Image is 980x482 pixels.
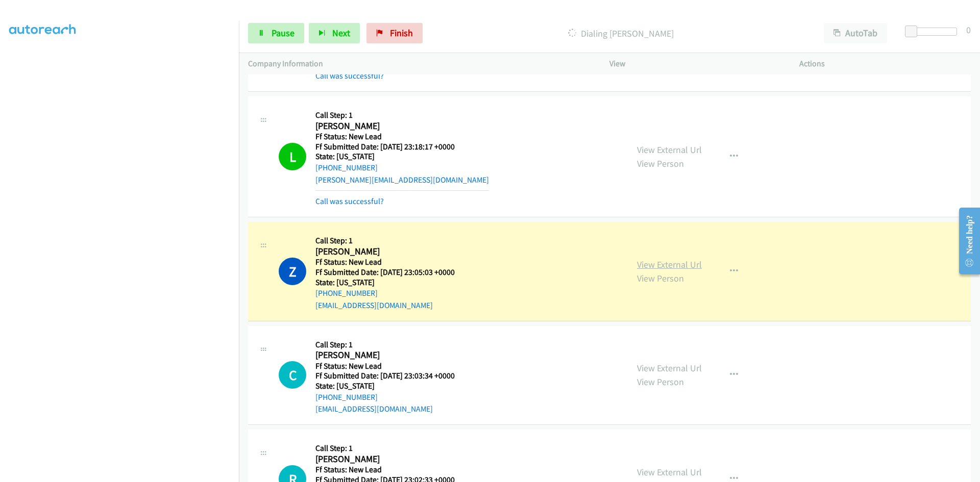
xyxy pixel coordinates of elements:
button: AutoTab [824,23,887,43]
h5: Call Step: 1 [315,340,455,350]
button: Next [309,23,360,43]
h5: State: [US_STATE] [315,151,489,162]
div: 0 [966,23,971,37]
h5: State: [US_STATE] [315,381,455,391]
a: [EMAIL_ADDRESS][DOMAIN_NAME] [315,300,433,310]
a: View Person [637,272,684,284]
h2: [PERSON_NAME] [315,120,468,132]
a: View Person [637,376,684,388]
a: View External Url [637,466,702,478]
h5: Call Step: 1 [315,110,489,120]
p: Actions [799,58,971,70]
h5: Ff Submitted Date: [DATE] 23:05:03 +0000 [315,267,455,277]
a: View Person [637,158,684,169]
h5: Ff Status: New Lead [315,465,489,475]
h5: Ff Submitted Date: [DATE] 23:03:34 +0000 [315,371,455,381]
h2: [PERSON_NAME] [315,246,455,258]
h1: L [279,143,306,170]
a: [PERSON_NAME][EMAIL_ADDRESS][DOMAIN_NAME] [315,175,489,185]
h2: [PERSON_NAME] [315,349,455,361]
span: Finish [390,27,413,39]
h5: Ff Submitted Date: [DATE] 23:18:17 +0000 [315,142,489,152]
h5: State: [US_STATE] [315,277,455,288]
h1: C [279,361,306,389]
h5: Ff Status: New Lead [315,132,489,142]
a: [PHONE_NUMBER] [315,392,378,402]
p: Company Information [248,58,591,70]
a: Finish [366,23,423,43]
a: Call was successful? [315,71,384,81]
a: Call was successful? [315,196,384,206]
h5: Call Step: 1 [315,443,489,453]
h5: Call Step: 1 [315,236,455,246]
iframe: Resource Center [950,200,980,282]
a: Pause [248,23,304,43]
p: View [609,58,781,70]
span: Next [332,27,350,39]
a: View External Url [637,362,702,374]
a: View External Url [637,144,702,156]
h5: Ff Status: New Lead [315,257,455,267]
h1: Z [279,258,306,285]
p: Dialing [PERSON_NAME] [436,27,805,40]
div: Delay between calls (in seconds) [910,28,957,36]
a: [PHONE_NUMBER] [315,163,378,172]
a: [EMAIL_ADDRESS][DOMAIN_NAME] [315,404,433,414]
span: Pause [272,27,295,39]
a: [PHONE_NUMBER] [315,288,378,298]
h2: [PERSON_NAME] [315,453,489,465]
h5: Ff Status: New Lead [315,361,455,371]
a: View External Url [637,259,702,270]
